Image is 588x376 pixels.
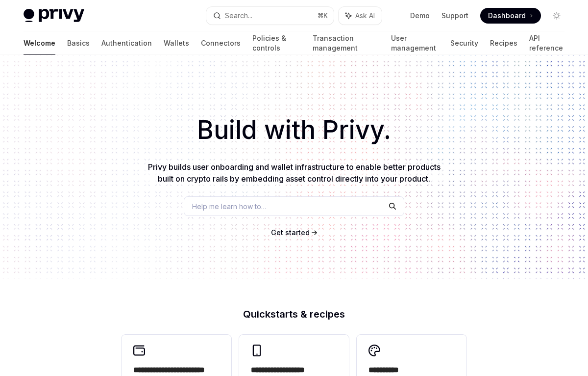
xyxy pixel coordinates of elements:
a: Transaction management [313,31,379,55]
button: Ask AI [339,7,382,25]
a: Authentication [101,31,152,55]
h1: Build with Privy. [16,111,572,149]
a: Recipes [490,31,517,55]
a: Demo [410,11,430,21]
a: User management [391,31,439,55]
a: Security [450,31,478,55]
img: light logo [24,9,84,23]
a: Policies & controls [252,31,301,55]
button: Toggle dark mode [549,8,564,24]
a: Support [441,11,468,21]
button: Search...⌘K [206,7,333,25]
a: Wallets [164,31,189,55]
span: Privy builds user onboarding and wallet infrastructure to enable better products built on crypto ... [148,162,441,184]
a: Connectors [201,31,241,55]
span: ⌘ K [318,12,328,20]
span: Get started [271,228,310,237]
div: Search... [225,10,252,22]
span: Dashboard [488,11,526,21]
span: Help me learn how to… [192,201,267,212]
a: Basics [67,31,90,55]
span: Ask AI [355,11,375,21]
a: Dashboard [480,8,541,24]
h2: Quickstarts & recipes [122,309,466,319]
a: API reference [529,31,564,55]
a: Get started [271,228,310,238]
a: Welcome [24,31,55,55]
